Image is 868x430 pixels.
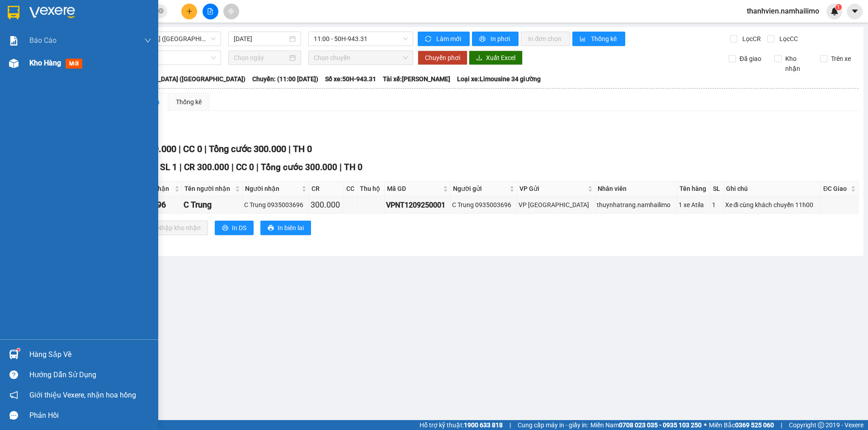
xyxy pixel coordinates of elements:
[184,162,229,172] span: CR 300.000
[222,225,228,232] span: printer
[782,54,813,74] span: Kho nhận
[835,4,842,10] sup: 1
[29,389,136,401] span: Giới thiệu Vexere, nhận hoa hồng
[234,34,288,44] input: 12/09/2025
[17,348,20,351] sup: 1
[847,4,863,19] button: caret-down
[140,221,208,235] button: downloadNhập kho nhận
[469,51,523,65] button: downloadXuất Excel
[418,32,470,46] button: syncLàm mới
[314,32,408,46] span: 11:00 - 50H-943.31
[386,199,449,211] div: VPNT1209250001
[244,200,307,210] div: C Trung 0935003696
[830,7,839,15] img: icon-new-feature
[9,391,18,399] span: notification
[29,368,151,382] div: Hướng dẫn sử dụng
[232,223,246,233] span: In DS
[739,34,762,44] span: Lọc CR
[677,181,711,196] th: Tên hàng
[476,55,482,62] span: download
[325,74,376,84] span: Số xe: 50H-943.31
[712,200,722,210] div: 1
[182,196,243,214] td: C Trung
[521,32,570,46] button: In đơn chọn
[9,59,19,68] img: warehouse-icon
[245,184,300,194] span: Người nhận
[519,200,594,210] div: VP [GEOGRAPHIC_DATA]
[827,54,854,64] span: Trên xe
[851,7,859,15] span: caret-down
[184,199,241,211] div: C Trung
[29,409,151,422] div: Phản hồi
[181,4,197,19] button: plus
[383,74,450,84] span: Tài xế: [PERSON_NAME]
[344,181,358,196] th: CC
[340,162,342,172] span: |
[736,54,765,64] span: Đã giao
[358,181,384,196] th: Thu hộ
[252,74,318,84] span: Chuyến: (11:00 [DATE])
[223,4,239,19] button: aim
[595,181,677,196] th: Nhân viên
[311,199,342,211] div: 300.000
[453,184,508,194] span: Người gửi
[590,420,702,430] span: Miền Nam
[711,181,724,196] th: SL
[260,221,311,235] button: printerIn biên lai
[9,350,19,359] img: warehouse-icon
[591,34,618,44] span: Thống kê
[231,162,234,172] span: |
[183,143,202,154] span: CC 0
[619,421,702,429] strong: 0708 023 035 - 0935 103 250
[425,36,433,43] span: sync
[452,200,515,210] div: C Trung 0935003696
[704,423,707,427] span: ⚪️
[509,420,511,430] span: |
[268,225,274,232] span: printer
[740,5,826,17] span: thanhvien.namhailimo
[234,53,288,63] input: Chọn ngày
[158,8,164,14] span: close-circle
[709,420,774,430] span: Miền Bắc
[679,200,709,210] div: 1 xe Atila
[818,422,824,428] span: copyright
[387,184,442,194] span: Mã GD
[724,181,821,196] th: Ghi chú
[314,51,408,65] span: Chọn chuyến
[209,143,286,154] span: Tổng cước 300.000
[236,162,254,172] span: CC 0
[597,200,675,210] div: thuynhatrang.namhailimo
[293,143,312,154] span: TH 0
[309,181,344,196] th: CR
[776,34,799,44] span: Lọc CC
[256,162,259,172] span: |
[491,34,511,44] span: In phơi
[725,200,819,210] div: Xe đi cùng khách chuyến 11h00
[8,6,19,19] img: logo-vxr
[207,8,213,14] span: file-add
[203,4,218,19] button: file-add
[457,74,541,84] span: Loại xe: Limousine 34 giường
[228,8,234,14] span: aim
[344,162,363,172] span: TH 0
[186,8,193,14] span: plus
[781,420,782,430] span: |
[176,97,202,107] div: Thống kê
[9,36,19,46] img: solution-icon
[486,53,515,63] span: Xuất Excel
[9,411,18,420] span: message
[519,184,586,194] span: VP Gửi
[29,35,57,46] span: Báo cáo
[184,184,234,194] span: Tên người nhận
[9,370,18,379] span: question-circle
[29,59,61,67] span: Kho hàng
[517,196,595,214] td: VP Nha Trang
[823,184,849,194] span: ĐC Giao
[261,162,337,172] span: Tổng cước 300.000
[66,59,82,69] span: mới
[179,162,182,172] span: |
[179,143,181,154] span: |
[735,421,774,429] strong: 0369 525 060
[144,37,151,44] span: down
[572,32,625,46] button: bar-chartThống kê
